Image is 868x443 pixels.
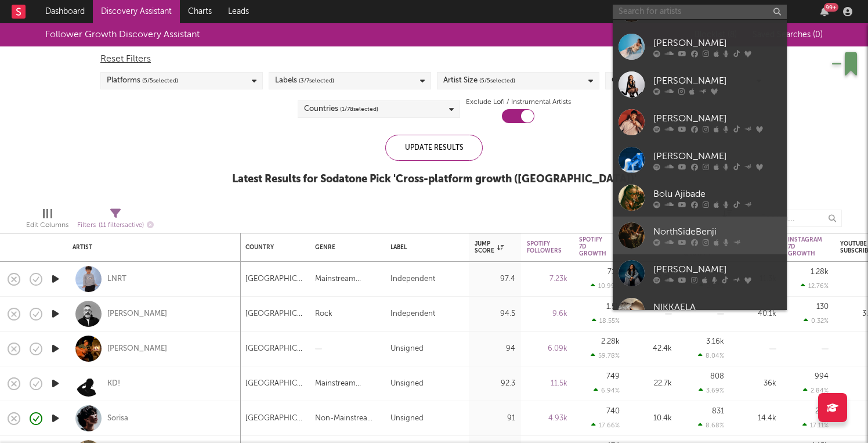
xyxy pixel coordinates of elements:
span: Saved Searches [753,31,823,39]
div: Edit Columns [26,218,68,232]
div: Latest Results for Sodatone Pick ' Cross-platform growth ([GEOGRAPHIC_DATA]) ' [232,172,636,186]
div: Edit Columns [26,204,68,237]
a: Sorisa [107,413,128,424]
a: LNRT [107,274,126,284]
label: Exclude Lofi / Instrumental Artists [466,95,571,109]
div: 11.5k [527,377,567,391]
div: Unsigned [390,377,424,391]
div: Rock [315,307,332,321]
a: KD! [107,379,120,389]
div: 994 [815,373,829,380]
a: [PERSON_NAME] [613,28,787,66]
div: 1.5k [606,303,620,311]
div: [PERSON_NAME] [653,149,781,163]
div: [PERSON_NAME] [653,74,781,88]
div: 97.4 [475,272,515,286]
div: 6.09k [527,342,567,356]
div: 17.66 % [591,422,620,429]
div: 2.28k [601,338,620,345]
div: 10.4k [631,412,672,426]
div: 94 [475,342,515,356]
div: 8.68 % [698,422,724,429]
span: ( 5 / 5 selected) [142,74,178,88]
div: Instagram 7D Growth [788,236,822,257]
div: 18.55 % [592,317,620,325]
div: 12.76 % [801,282,829,290]
span: ( 0 ) [813,31,823,39]
span: ( 3 / 7 selected) [299,74,334,88]
span: ( 1 / 78 selected) [340,102,378,116]
a: [PERSON_NAME] [107,309,167,319]
div: [PERSON_NAME] [653,262,781,276]
input: Search for artists [613,5,787,19]
a: NorthSideBenji [613,217,787,254]
div: 3.69 % [699,387,724,394]
div: Spotify Followers [527,240,562,254]
div: 59.78 % [591,352,620,359]
div: Reset Filters [100,52,768,66]
div: [PERSON_NAME] [653,111,781,125]
div: 17.11 % [802,422,829,429]
div: [GEOGRAPHIC_DATA] [245,272,303,286]
div: 8.04 % [698,352,724,359]
div: Filters [77,218,154,233]
div: Mainstream Electronic [315,377,379,391]
div: 6.94 % [594,387,620,394]
div: [GEOGRAPHIC_DATA] [245,412,303,426]
a: [PERSON_NAME] [613,66,787,103]
div: Genre [315,244,373,251]
div: Independent [390,307,435,321]
div: 94.5 [475,307,515,321]
a: [PERSON_NAME] [107,344,167,354]
div: 92.3 [475,377,515,391]
div: Genres [612,74,679,88]
div: NorthSideBenji [653,225,781,239]
div: Artist [73,244,229,251]
div: 4.93k [527,412,567,426]
div: 40.1k [736,307,776,321]
span: ( 11 filters active) [99,222,144,229]
div: Platforms [107,74,178,88]
div: Bolu Ajibade [653,187,781,201]
div: Filters(11 filters active) [77,204,154,237]
a: NIKKAELA [613,292,787,330]
div: 808 [710,373,724,380]
a: Bolu Ajibade [613,179,787,217]
div: 2.1k [815,408,829,415]
div: 42.4k [631,342,672,356]
span: ( 5 / 5 selected) [479,74,515,88]
div: Independent [390,272,435,286]
div: 749 [606,373,620,380]
div: 36k [736,377,776,391]
div: 1.28k [811,268,829,276]
div: 2.84 % [803,387,829,394]
input: Search... [755,210,842,227]
div: Unsigned [390,342,424,356]
div: Mainstream Electronic [315,272,379,286]
div: Unsigned [390,412,424,426]
a: [PERSON_NAME] [613,141,787,179]
a: [PERSON_NAME] [613,103,787,141]
div: Non-Mainstream Electronic [315,412,379,426]
div: 3.16k [706,338,724,345]
a: [PERSON_NAME] [613,254,787,292]
div: [PERSON_NAME] [653,36,781,50]
div: Update Results [385,135,483,161]
div: Country [245,244,298,251]
div: Label [390,244,457,251]
div: 7.23k [527,272,567,286]
div: Artist Size [443,74,515,88]
div: [GEOGRAPHIC_DATA] [245,377,303,391]
div: 22.7k [631,377,672,391]
div: 99 + [824,3,838,12]
div: Jump Score [475,240,504,254]
div: 740 [606,408,620,415]
div: NIKKAELA [653,300,781,314]
div: 9.6k [527,307,567,321]
div: 14.4k [736,412,776,426]
div: [GEOGRAPHIC_DATA] [245,307,303,321]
